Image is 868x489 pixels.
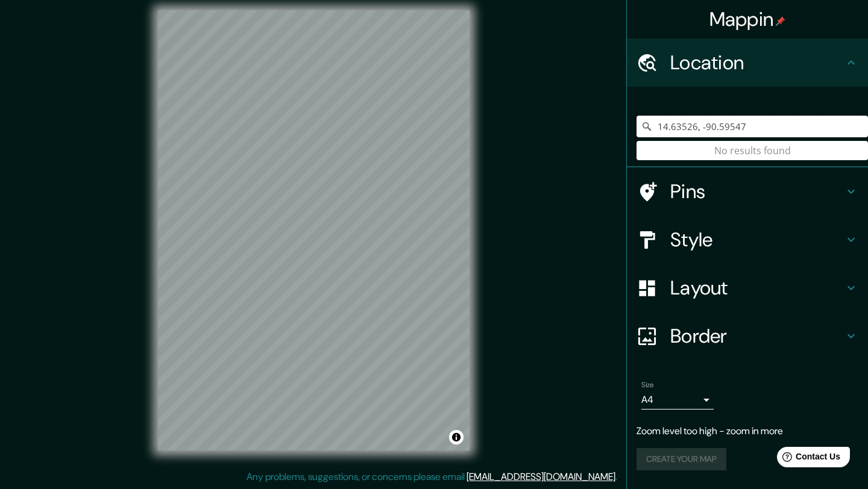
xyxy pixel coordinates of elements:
[670,179,844,204] h4: Pins
[627,312,868,360] div: Border
[619,470,621,484] div: .
[637,424,858,438] p: Zoom level too high - zoom in more
[670,276,844,300] h4: Layout
[617,470,619,484] div: .
[641,380,654,390] label: Size
[627,264,868,312] div: Layout
[637,116,868,137] input: Pick your city or area
[641,390,714,410] div: A4
[158,10,470,450] canvas: Map
[637,141,868,160] div: No results found
[761,442,855,476] iframe: Help widget launcher
[670,324,844,348] h4: Border
[627,216,868,264] div: Style
[670,51,844,75] h4: Location
[709,7,786,31] h4: Mappin
[627,167,868,216] div: Pins
[247,470,617,484] p: Any problems, suggestions, or concerns please email .
[467,470,615,483] a: [EMAIL_ADDRESS][DOMAIN_NAME]
[776,16,785,26] img: pin-icon.png
[670,228,844,252] h4: Style
[449,430,464,444] button: Toggle attribution
[627,39,868,87] div: Location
